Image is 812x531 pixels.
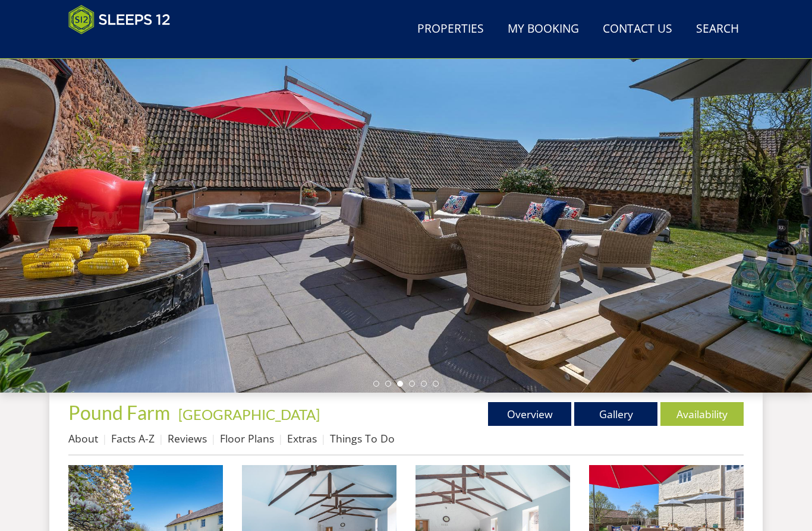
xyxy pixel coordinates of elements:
a: Overview [488,402,571,426]
a: Contact Us [598,16,677,43]
a: Availability [660,402,744,426]
span: Pound Farm [68,401,170,424]
a: Search [691,16,744,43]
a: Gallery [574,402,657,426]
a: Facts A-Z [111,431,155,445]
iframe: Customer reviews powered by Trustpilot [62,42,187,52]
a: About [68,431,98,445]
a: Things To Do [330,431,395,445]
a: Properties [413,16,489,43]
a: My Booking [503,16,584,43]
a: Reviews [168,431,207,445]
a: [GEOGRAPHIC_DATA] [178,406,320,423]
a: Pound Farm [68,401,174,424]
span: - [174,406,320,423]
a: Extras [287,431,317,445]
img: Sleeps 12 [68,5,171,34]
a: Floor Plans [220,431,274,445]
